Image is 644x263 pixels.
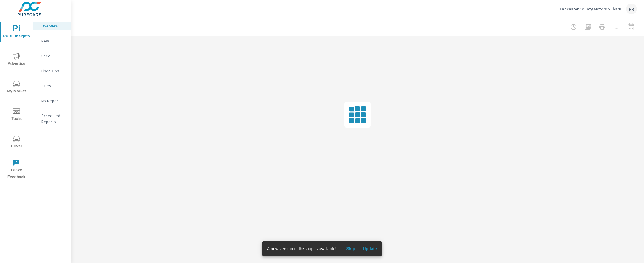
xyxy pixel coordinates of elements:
[33,36,71,45] div: New
[341,244,360,253] button: Skip
[41,98,66,104] p: My Report
[41,38,66,44] p: New
[626,4,637,14] div: RR
[33,22,71,30] div: Overview
[41,23,66,29] p: Overview
[560,6,621,12] p: Lancaster County Motors Subaru
[2,53,31,67] span: Advertise
[41,68,66,74] p: Fixed Ops
[41,53,66,59] p: Used
[267,246,337,251] span: A new version of this app is available!
[360,244,379,253] button: Update
[2,108,31,122] span: Tools
[2,135,31,150] span: Driver
[0,18,33,183] div: nav menu
[33,81,71,90] div: Sales
[41,113,66,125] p: Scheduled Reports
[33,51,71,60] div: Used
[363,246,377,251] span: Update
[33,66,71,75] div: Fixed Ops
[344,246,358,251] span: Skip
[33,111,71,126] div: Scheduled Reports
[2,159,31,181] span: Leave Feedback
[41,83,66,89] p: Sales
[33,96,71,105] div: My Report
[2,25,31,40] span: PURE Insights
[2,80,31,95] span: My Market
